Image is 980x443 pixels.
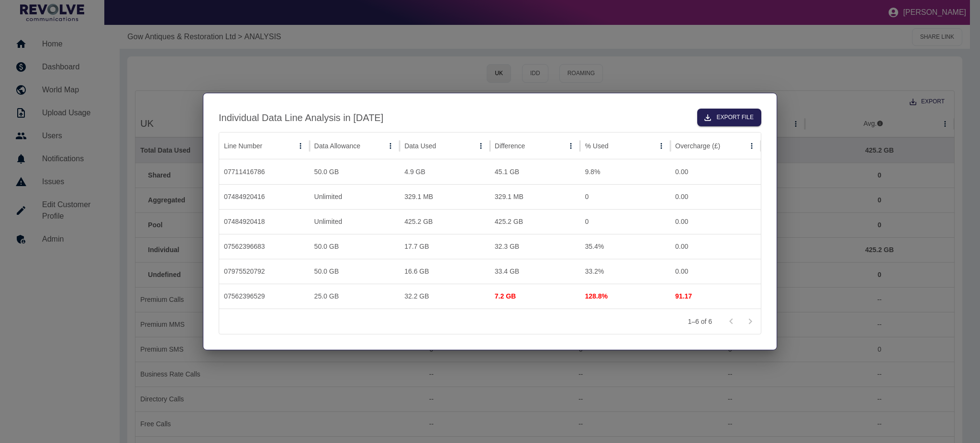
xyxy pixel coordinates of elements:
[670,234,761,259] div: 0.00
[670,209,761,234] div: 0.00
[310,284,400,309] div: 25.0 GB
[310,184,400,209] div: Unlimited
[670,184,761,209] div: 0.00
[495,284,576,309] div: 7.2 GB
[490,209,580,234] div: 425.2 GB
[219,110,383,125] h2: Individual Data Line Analysis in [DATE]
[294,139,307,153] button: Line Number column menu
[219,159,310,184] div: 07711416786
[400,209,490,234] div: 425.2 GB
[490,259,580,284] div: 33.4 GB
[219,209,310,234] div: 07484920418
[219,284,310,309] div: 07562396529
[314,142,361,150] div: Data Allowance
[745,139,758,153] button: Overcharge (£) column menu
[495,142,525,150] div: Difference
[580,184,670,209] div: 0
[585,142,608,150] div: % Used
[580,209,670,234] div: 0
[490,159,580,184] div: 45.1 GB
[219,259,310,284] div: 07975520792
[310,159,400,184] div: 50.0 GB
[688,317,712,326] p: 1–6 of 6
[564,139,578,153] button: Difference column menu
[400,259,490,284] div: 16.6 GB
[400,159,490,184] div: 4.9 GB
[655,139,668,153] button: % Used column menu
[670,259,761,284] div: 0.00
[697,109,761,126] button: Export File
[219,234,310,259] div: 07562396683
[400,284,490,309] div: 32.2 GB
[400,234,490,259] div: 17.7 GB
[585,284,666,309] div: 128.8%
[670,159,761,184] div: 0.00
[580,259,670,284] div: 33.2%
[675,284,756,309] div: 91.17
[675,142,720,150] div: Overcharge (£)
[400,184,490,209] div: 329.1 MB
[224,142,262,150] div: Line Number
[310,259,400,284] div: 50.0 GB
[404,142,436,150] div: Data Used
[490,184,580,209] div: 329.1 MB
[490,234,580,259] div: 32.3 GB
[580,234,670,259] div: 35.4%
[310,209,400,234] div: Unlimited
[384,139,397,153] button: Data Allowance column menu
[580,159,670,184] div: 9.8%
[310,234,400,259] div: 50.0 GB
[219,184,310,209] div: 07484920416
[474,139,488,153] button: Data Used column menu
